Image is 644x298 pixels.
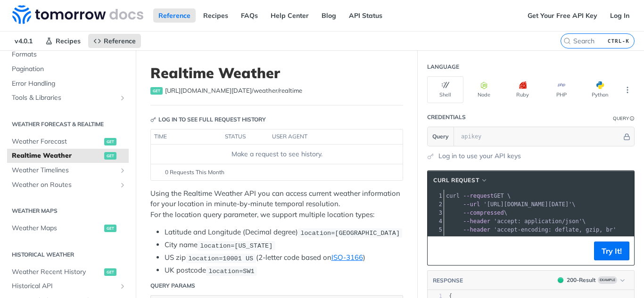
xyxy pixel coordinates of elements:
button: Show subpages for Historical API [119,282,126,290]
a: Tools & LibrariesShow subpages for Tools & Libraries [7,91,129,105]
a: Help Center [265,8,314,23]
div: 5 [428,226,444,234]
div: 200 - Result [567,276,596,284]
button: Query [428,127,454,146]
span: --header [463,218,490,225]
a: Realtime Weatherget [7,149,129,163]
h2: Historical Weather [7,250,129,259]
svg: More ellipsis [623,86,632,94]
div: 2 [428,200,444,209]
span: Query [432,132,449,141]
a: Recipes [198,8,233,23]
span: Realtime Weather [12,151,102,161]
svg: Key [150,117,156,122]
button: Python [582,76,618,103]
span: Historical API [12,282,116,291]
span: --request [463,193,494,199]
span: Weather Timelines [12,166,116,175]
span: location=SW1 [208,267,254,274]
a: Reference [88,34,141,48]
div: 4 [428,217,444,226]
span: '[URL][DOMAIN_NAME][DATE]' [483,201,572,208]
span: get [104,268,116,276]
a: Weather TimelinesShow subpages for Weather Timelines [7,163,129,177]
a: ISO-3166 [331,253,363,262]
span: get [150,87,163,95]
a: Pagination [7,62,129,76]
p: Using the Realtime Weather API you can access current weather information for your location in mi... [150,188,403,220]
span: https://api.tomorrow.io/v4/weather/realtime [165,86,302,96]
span: cURL Request [433,176,479,185]
div: 1 [428,192,444,200]
th: time [151,129,222,145]
a: Log in to use your API keys [438,151,521,161]
span: get [104,152,116,160]
div: Credentials [427,113,466,121]
button: Show subpages for Weather Timelines [119,167,126,174]
i: Information [630,116,635,121]
h2: Weather Forecast & realtime [7,120,129,129]
button: Shell [427,76,463,103]
span: curl [446,193,460,199]
button: Show subpages for Weather on Routes [119,181,126,189]
img: Tomorrow.io Weather API Docs [12,5,143,24]
a: FAQs [236,8,263,23]
div: Language [427,63,459,71]
button: 200200-ResultExample [553,275,629,285]
span: Recipes [56,37,81,45]
svg: Search [563,37,571,45]
a: Blog [316,8,341,23]
a: Error Handling [7,77,129,91]
li: City name [165,240,403,250]
div: Make a request to see history. [155,149,399,159]
h2: Weather Maps [7,207,129,215]
button: Hide [622,132,632,141]
a: Historical APIShow subpages for Historical API [7,279,129,293]
button: Show subpages for Tools & Libraries [119,94,126,102]
input: apikey [456,127,622,146]
span: \ [446,201,576,208]
span: GET \ [446,193,511,199]
span: Weather on Routes [12,180,116,190]
span: --url [463,201,480,208]
div: 3 [428,209,444,217]
li: US zip (2-letter code based on ) [165,252,403,263]
a: Log In [605,8,635,23]
span: Weather Recent History [12,267,102,277]
th: status [222,129,269,145]
span: Tools & Libraries [12,93,116,103]
a: Reference [153,8,196,23]
button: RESPONSE [432,276,463,285]
span: Pagination [12,64,126,74]
span: get [104,138,116,145]
span: --header [463,226,490,233]
span: --compressed [463,209,504,216]
span: 'accept-encoding: deflate, gzip, br' [494,226,616,233]
span: Example [598,276,617,284]
button: Ruby [504,76,541,103]
span: \ [446,218,586,225]
button: More Languages [620,83,635,97]
a: Weather Mapsget [7,221,129,235]
th: user agent [269,129,384,145]
h1: Realtime Weather [150,64,403,81]
a: Recipes [40,34,86,48]
button: Copy to clipboard [432,244,446,258]
a: API Status [344,8,388,23]
button: cURL Request [430,176,491,185]
span: v4.0.1 [9,34,38,48]
span: 0 Requests This Month [165,168,224,177]
span: location=[GEOGRAPHIC_DATA] [300,229,400,236]
span: Weather Maps [12,224,102,233]
span: Formats [12,50,126,59]
a: Weather Forecastget [7,135,129,149]
span: Weather Forecast [12,137,102,146]
a: Weather Recent Historyget [7,265,129,279]
li: UK postcode [165,265,403,276]
a: Formats [7,48,129,62]
span: Error Handling [12,79,126,89]
a: Weather on RoutesShow subpages for Weather on Routes [7,178,129,192]
span: location=10001 US [188,255,253,262]
span: get [104,225,116,232]
span: Reference [104,37,136,45]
